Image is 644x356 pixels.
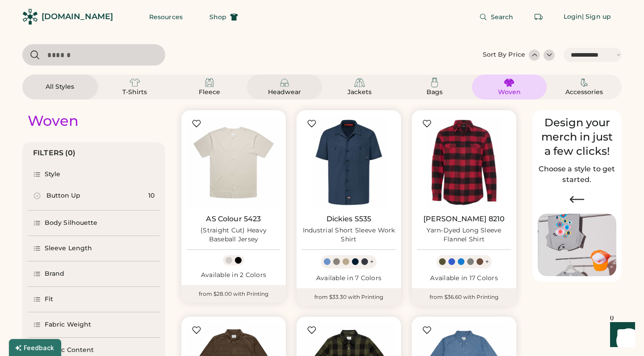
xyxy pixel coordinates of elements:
div: Login [564,12,582,21]
div: Sleeve Length [45,244,92,253]
div: Accessories [564,88,604,97]
div: + [370,257,374,267]
div: Button Up [46,191,80,200]
a: AS Colour 5423 [206,215,261,224]
img: Burnside 8210 Yarn-Dyed Long Sleeve Flannel Shirt [417,116,511,209]
img: Dickies S535 Industrial Short Sleeve Work Shirt [302,116,396,209]
div: Style [45,170,61,179]
div: from $36.60 with Printing [412,288,516,306]
div: | Sign up [582,12,611,21]
img: Headwear Icon [279,77,290,88]
div: Brand [45,269,65,278]
div: All Styles [40,83,80,91]
div: from $33.30 with Printing [297,288,401,306]
div: Yarn-Dyed Long Sleeve Flannel Shirt [417,226,511,244]
img: AS Colour 5423 (Straight Cut) Heavy Baseball Jersey [187,116,280,209]
div: [DOMAIN_NAME] [42,11,113,22]
div: + [485,257,489,267]
img: T-Shirts Icon [130,77,140,88]
img: Accessories Icon [579,77,590,88]
div: Fleece [189,88,230,97]
iframe: Front Chat [602,316,640,354]
div: Sort By Price [483,50,525,59]
span: Shop [209,14,226,20]
div: Fit [45,295,53,304]
div: Design your merch in just a few clicks! [538,116,616,158]
div: Available in 17 Colors [417,274,511,283]
div: Woven [28,112,79,130]
div: Available in 2 Colors [187,271,280,280]
a: Dickies S535 [326,215,372,224]
img: Fleece Icon [204,77,215,88]
img: Woven Icon [504,77,514,88]
img: Image of Lisa Congdon Eye Print on T-Shirt and Hat [538,214,616,277]
div: (Straight Cut) Heavy Baseball Jersey [187,226,280,244]
button: Search [468,8,524,26]
div: Woven [489,88,529,97]
div: Headwear [264,88,305,97]
button: Resources [138,8,193,26]
div: Available in 7 Colors [302,274,396,283]
button: Shop [199,8,249,26]
div: from $28.00 with Printing [181,285,286,303]
div: Industrial Short Sleeve Work Shirt [302,226,396,244]
img: Bags Icon [429,77,440,88]
span: Search [491,14,514,20]
h2: Choose a style to get started. [538,164,616,185]
div: 10 [148,191,155,200]
img: Rendered Logo - Screens [22,9,38,25]
div: Bags [414,88,455,97]
div: Body Silhouette [45,219,98,228]
div: FILTERS (0) [33,148,76,158]
div: Fabric Weight [45,320,91,329]
a: [PERSON_NAME] 8210 [423,215,505,224]
div: Fabric Content [45,346,94,355]
div: Jackets [339,88,380,97]
div: T-Shirts [115,88,155,97]
button: Retrieve an order [530,8,548,26]
img: Jackets Icon [354,77,365,88]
